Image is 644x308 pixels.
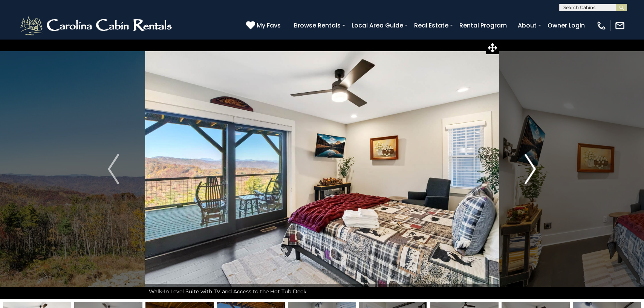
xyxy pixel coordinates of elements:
[499,39,561,299] button: Next
[82,39,145,299] button: Previous
[596,20,607,31] img: phone-regular-white.png
[290,19,344,32] a: Browse Rentals
[525,154,536,184] img: arrow
[348,19,407,32] a: Local Area Guide
[514,19,540,32] a: About
[108,154,119,184] img: arrow
[246,21,283,30] a: My Favs
[410,19,452,32] a: Real Estate
[456,19,511,32] a: Rental Program
[19,14,175,37] img: White-1-2.png
[544,19,589,32] a: Owner Login
[145,284,499,299] div: Walk-In Level Suite with TV and Access to the Hot Tub Deck
[615,20,625,31] img: mail-regular-white.png
[257,21,281,30] span: My Favs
